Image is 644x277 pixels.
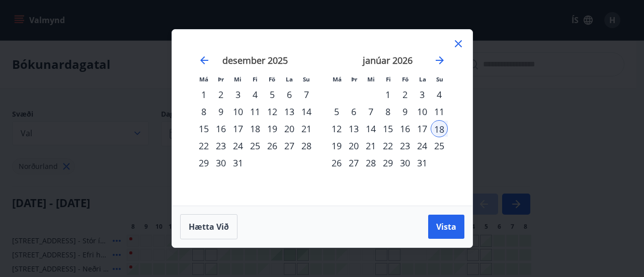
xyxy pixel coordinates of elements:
[195,86,212,103] td: Choose mánudagur, 1. desember 2025 as your check-out date. It’s available.
[345,103,362,120] div: 6
[212,86,229,103] div: 2
[396,154,414,171] td: Choose föstudagur, 30. janúar 2026 as your check-out date. It’s available.
[431,86,448,103] div: 4
[396,137,414,154] td: Choose föstudagur, 23. janúar 2026 as your check-out date. It’s available.
[247,137,264,154] td: Choose fimmtudagur, 25. desember 2025 as your check-out date. It’s available.
[362,137,379,154] div: 21
[345,154,362,171] div: 27
[396,86,414,103] td: Choose föstudagur, 2. janúar 2026 as your check-out date. It’s available.
[328,137,345,154] div: 19
[195,120,212,137] div: 15
[362,120,379,137] td: Choose miðvikudagur, 14. janúar 2026 as your check-out date. It’s available.
[328,137,345,154] td: Choose mánudagur, 19. janúar 2026 as your check-out date. It’s available.
[281,137,298,154] div: 27
[195,154,212,171] td: Choose mánudagur, 29. desember 2025 as your check-out date. It’s available.
[195,86,212,103] div: 1
[396,103,414,120] td: Choose föstudagur, 9. janúar 2026 as your check-out date. It’s available.
[328,103,345,120] div: 5
[396,86,414,103] div: 2
[281,86,298,103] div: 6
[436,75,443,83] small: Su
[414,103,431,120] div: 10
[419,75,426,83] small: La
[414,120,431,137] td: Choose laugardagur, 17. janúar 2026 as your check-out date. It’s available.
[229,137,247,154] div: 24
[414,154,431,171] div: 31
[264,137,281,154] div: 26
[281,120,298,137] div: 20
[229,137,247,154] td: Choose miðvikudagur, 24. desember 2025 as your check-out date. It’s available.
[431,137,448,154] div: 25
[281,120,298,137] td: Choose laugardagur, 20. desember 2025 as your check-out date. It’s available.
[379,137,396,154] td: Choose fimmtudagur, 22. janúar 2026 as your check-out date. It’s available.
[363,54,413,66] strong: janúar 2026
[229,120,247,137] div: 17
[212,137,229,154] div: 23
[345,120,362,137] div: 13
[345,120,362,137] td: Choose þriðjudagur, 13. janúar 2026 as your check-out date. It’s available.
[198,54,210,66] div: Move backward to switch to the previous month.
[328,120,345,137] div: 12
[212,120,229,137] td: Choose þriðjudagur, 16. desember 2025 as your check-out date. It’s available.
[396,103,414,120] div: 9
[212,103,229,120] div: 9
[298,137,315,154] td: Choose sunnudagur, 28. desember 2025 as your check-out date. It’s available.
[333,75,342,83] small: Má
[298,103,315,120] td: Choose sunnudagur, 14. desember 2025 as your check-out date. It’s available.
[414,103,431,120] td: Choose laugardagur, 10. janúar 2026 as your check-out date. It’s available.
[298,120,315,137] div: 21
[367,75,375,83] small: Mi
[402,75,409,83] small: Fö
[379,86,396,103] div: 1
[195,137,212,154] td: Choose mánudagur, 22. desember 2025 as your check-out date. It’s available.
[303,75,310,83] small: Su
[247,103,264,120] div: 11
[247,120,264,137] div: 18
[264,120,281,137] div: 19
[414,137,431,154] td: Choose laugardagur, 24. janúar 2026 as your check-out date. It’s available.
[414,86,431,103] div: 3
[195,103,212,120] td: Choose mánudagur, 8. desember 2025 as your check-out date. It’s available.
[229,103,247,120] td: Choose miðvikudagur, 10. desember 2025 as your check-out date. It’s available.
[362,137,379,154] td: Choose miðvikudagur, 21. janúar 2026 as your check-out date. It’s available.
[379,103,396,120] td: Choose fimmtudagur, 8. janúar 2026 as your check-out date. It’s available.
[431,103,448,120] td: Choose sunnudagur, 11. janúar 2026 as your check-out date. It’s available.
[247,103,264,120] td: Choose fimmtudagur, 11. desember 2025 as your check-out date. It’s available.
[212,154,229,171] td: Choose þriðjudagur, 30. desember 2025 as your check-out date. It’s available.
[269,75,275,83] small: Fö
[212,103,229,120] td: Choose þriðjudagur, 9. desember 2025 as your check-out date. It’s available.
[199,75,208,83] small: Má
[264,86,281,103] div: 5
[298,137,315,154] div: 28
[431,137,448,154] td: Choose sunnudagur, 25. janúar 2026 as your check-out date. It’s available.
[281,137,298,154] td: Choose laugardagur, 27. desember 2025 as your check-out date. It’s available.
[328,120,345,137] td: Choose mánudagur, 12. janúar 2026 as your check-out date. It’s available.
[247,86,264,103] td: Choose fimmtudagur, 4. desember 2025 as your check-out date. It’s available.
[396,120,414,137] td: Choose föstudagur, 16. janúar 2026 as your check-out date. It’s available.
[431,103,448,120] div: 11
[253,75,258,83] small: Fi
[379,120,396,137] td: Choose fimmtudagur, 15. janúar 2026 as your check-out date. It’s available.
[189,221,229,232] span: Hætta við
[328,154,345,171] div: 26
[328,103,345,120] td: Choose mánudagur, 5. janúar 2026 as your check-out date. It’s available.
[414,137,431,154] div: 24
[379,137,396,154] div: 22
[414,86,431,103] td: Choose laugardagur, 3. janúar 2026 as your check-out date. It’s available.
[328,154,345,171] td: Choose mánudagur, 26. janúar 2026 as your check-out date. It’s available.
[298,120,315,137] td: Choose sunnudagur, 21. desember 2025 as your check-out date. It’s available.
[247,86,264,103] div: 4
[436,221,456,232] span: Vista
[212,137,229,154] td: Choose þriðjudagur, 23. desember 2025 as your check-out date. It’s available.
[286,75,293,83] small: La
[345,154,362,171] td: Choose þriðjudagur, 27. janúar 2026 as your check-out date. It’s available.
[345,137,362,154] div: 20
[386,75,391,83] small: Fi
[428,215,464,239] button: Vista
[396,137,414,154] div: 23
[229,86,247,103] div: 3
[414,120,431,137] div: 17
[379,154,396,171] td: Choose fimmtudagur, 29. janúar 2026 as your check-out date. It’s available.
[184,42,460,194] div: Calendar
[362,120,379,137] div: 14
